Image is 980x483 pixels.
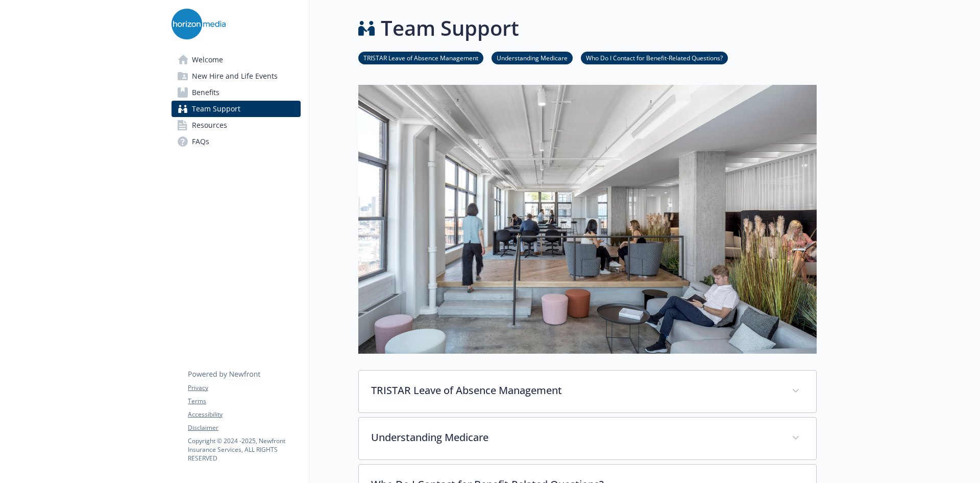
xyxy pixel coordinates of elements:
a: Privacy [188,383,300,393]
a: New Hire and Life Events [171,68,301,84]
a: TRISTAR Leave of Absence Management [358,53,483,62]
span: FAQs [192,133,209,150]
span: Resources [192,117,227,133]
span: Team Support [192,101,240,117]
span: Benefits [192,84,219,101]
a: Team Support [171,101,301,117]
a: Who Do I Contact for Benefit-Related Questions? [581,53,728,62]
span: Welcome [192,52,223,68]
a: Resources [171,117,301,133]
a: Accessibility [188,410,300,419]
span: New Hire and Life Events [192,68,278,84]
a: Disclaimer [188,423,300,432]
div: Understanding Medicare [359,418,816,459]
a: FAQs [171,133,301,150]
a: Welcome [171,52,301,68]
a: Terms [188,397,300,406]
img: team support page banner [358,85,817,354]
h1: Team Support [381,13,519,43]
p: TRISTAR Leave of Absence Management [371,383,779,398]
p: Copyright © 2024 - 2025 , Newfront Insurance Services, ALL RIGHTS RESERVED [188,436,300,463]
a: Understanding Medicare [492,53,573,62]
div: TRISTAR Leave of Absence Management [359,371,816,412]
p: Understanding Medicare [371,430,779,445]
a: Benefits [171,84,301,101]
